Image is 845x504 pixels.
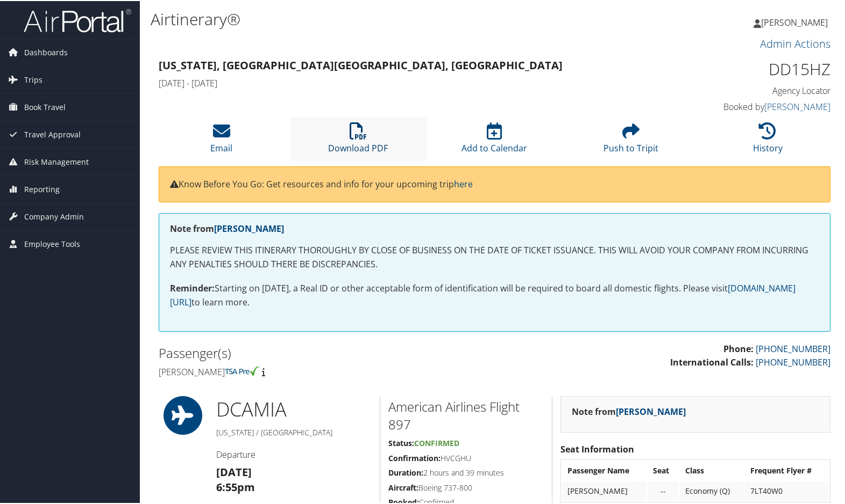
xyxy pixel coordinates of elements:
span: Employee Tools [24,230,80,257]
th: Frequent Flyer # [745,460,829,479]
strong: Duration: [388,466,423,477]
a: [PHONE_NUMBER] [756,355,830,367]
strong: Note from [170,222,284,233]
h1: DCA MIA [216,395,372,422]
a: Add to Calendar [461,127,527,153]
a: [PHONE_NUMBER] [756,342,830,354]
strong: Seat Information [560,442,634,454]
strong: Confirmation: [388,452,441,462]
span: Book Travel [24,93,66,120]
h4: Departure [216,448,372,459]
h5: Boeing 737-800 [388,481,544,492]
a: [DOMAIN_NAME][URL] [170,281,796,307]
td: [PERSON_NAME] [562,480,647,500]
h4: Booked by [674,100,830,112]
h4: [PERSON_NAME] [159,365,487,377]
span: Reporting [24,175,60,202]
th: Passenger Name [562,460,647,479]
a: [PERSON_NAME] [214,222,284,233]
img: tsa-precheck.png [225,365,260,375]
strong: International Calls: [670,355,754,367]
a: here [454,177,473,189]
a: Admin Actions [760,35,830,50]
h2: American Airlines Flight 897 [388,397,544,433]
p: PLEASE REVIEW THIS ITINERARY THOROUGHLY BY CLOSE OF BUSINESS ON THE DATE OF TICKET ISSUANCE. THIS... [170,243,819,270]
strong: [DATE] [216,464,252,478]
a: [PERSON_NAME] [754,5,839,38]
p: Starting on [DATE], a Real ID or other acceptable form of identification will be required to boar... [170,281,819,308]
a: Push to Tripit [603,127,658,153]
h5: [US_STATE] / [GEOGRAPHIC_DATA] [216,426,372,437]
strong: [US_STATE], [GEOGRAPHIC_DATA] [GEOGRAPHIC_DATA], [GEOGRAPHIC_DATA] [159,57,563,71]
th: Class [680,460,744,479]
h1: Airtinerary® [151,7,609,30]
span: Travel Approval [24,120,81,147]
span: [PERSON_NAME] [761,16,828,27]
h5: HVCGHU [388,452,544,463]
td: Economy (Q) [680,480,744,500]
a: [PERSON_NAME] [616,405,686,417]
h1: DD15HZ [674,57,830,79]
span: Company Admin [24,202,84,229]
strong: Aircraft: [388,481,418,492]
strong: Note from [572,405,686,417]
h4: Agency Locator [674,84,830,96]
strong: Reminder: [170,281,215,293]
strong: Phone: [723,342,754,354]
span: Risk Management [24,148,89,174]
span: Confirmed [414,437,459,447]
img: airportal-logo.png [24,7,131,32]
a: Email [210,127,232,153]
td: 7LT40W0 [745,480,829,500]
a: Download PDF [328,127,388,153]
a: [PERSON_NAME] [764,100,830,112]
h2: Passenger(s) [159,343,487,361]
strong: 6:55pm [216,479,255,493]
h4: [DATE] - [DATE] [159,76,658,88]
span: Trips [24,65,42,92]
th: Seat [648,460,679,479]
p: Know Before You Go: Get resources and info for your upcoming trip [170,177,819,191]
a: History [753,127,783,153]
span: Dashboards [24,38,68,65]
h5: 2 hours and 39 minutes [388,466,544,477]
div: -- [653,485,673,495]
strong: Status: [388,437,414,447]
